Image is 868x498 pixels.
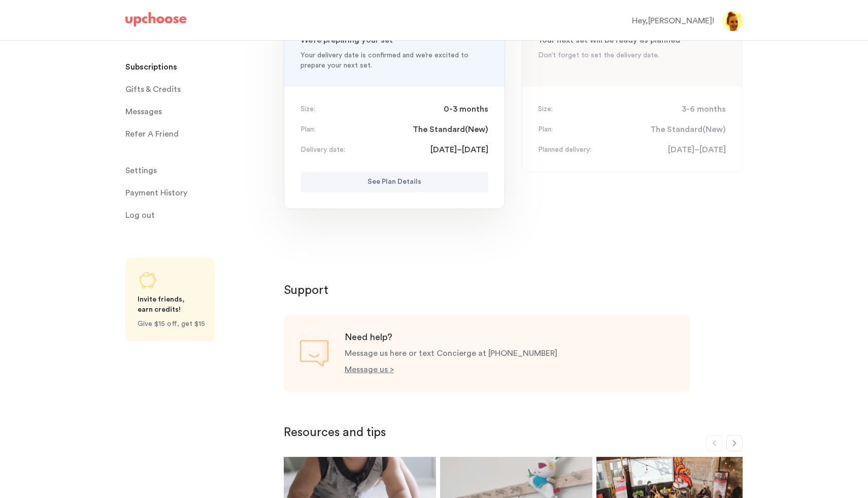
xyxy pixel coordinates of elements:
a: Message us > [345,366,394,374]
span: [DATE]–[DATE] [668,144,726,156]
a: Gifts & Credits [125,79,272,99]
a: UpChoose [125,12,186,31]
p: Don’t forget to set the delivery date. [538,50,726,60]
p: Delivery date: [301,145,345,155]
p: Size: [301,104,315,114]
p: Need help? [345,331,557,343]
p: Plan: [301,124,315,135]
p: Support [284,282,743,298]
span: Settings [125,160,157,181]
p: Plan: [538,124,553,135]
p: Resources and tips [284,424,743,441]
button: See Plan Details [301,172,488,192]
span: The Standard ( New ) [650,123,726,136]
p: Your delivery date is confirmed and we’re excited to prepare your next set. [301,50,488,71]
span: Gifts & Credits [125,79,181,99]
p: Payment History [125,183,187,203]
a: Subscriptions [125,57,272,77]
a: Log out [125,205,272,225]
img: UpChoose [125,12,186,26]
p: Refer A Friend [125,124,179,144]
a: Payment History [125,183,272,203]
a: Share UpChoose [125,258,215,341]
a: Refer A Friend [125,124,272,144]
span: 3-6 months [682,103,726,115]
span: Log out [125,205,155,225]
span: [DATE]–[DATE] [430,144,488,156]
span: The Standard ( New ) [413,123,488,136]
p: Message us here or text Concierge at [PHONE_NUMBER] [345,347,557,359]
div: Hey, [PERSON_NAME] ! [632,15,714,27]
p: Planned delivery: [538,145,591,155]
span: Messages [125,102,162,122]
p: Subscriptions [125,57,177,77]
a: Settings [125,160,272,181]
p: See Plan Details [368,176,421,188]
p: Size: [538,104,553,114]
a: Messages [125,102,272,122]
span: 0-3 months [444,103,488,115]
